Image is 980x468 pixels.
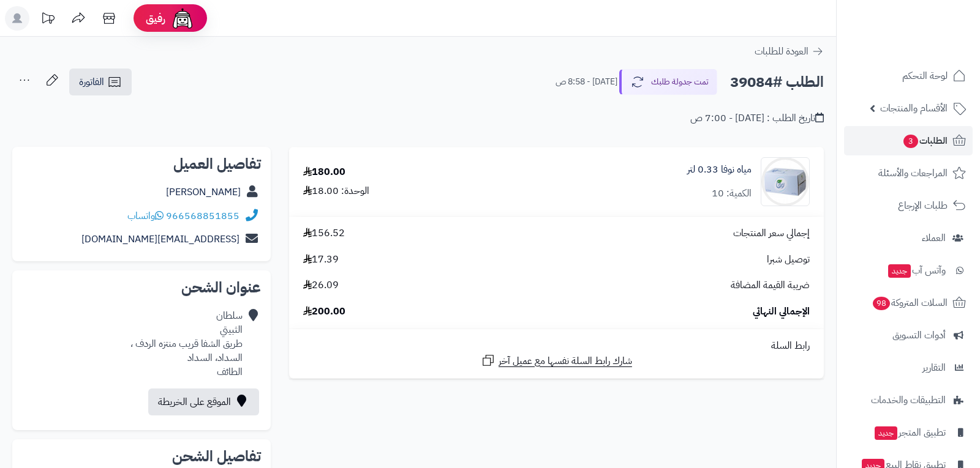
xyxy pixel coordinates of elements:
[730,70,824,95] h2: الطلب #39084
[712,187,752,201] div: الكمية: 10
[303,184,369,198] div: الوحدة: 18.00
[755,44,809,59] span: العودة للطلبات
[22,157,261,171] h2: تفاصيل العميل
[878,165,948,182] span: المراجعات والأسئلة
[303,226,345,240] span: 156.52
[844,223,973,253] a: العملاء
[130,309,243,379] div: سلطان الثبيتي طريق الشفا قريب منتزه الردف ، السداد، السداد الطائف
[303,305,345,319] span: 200.00
[873,424,946,441] span: تطبيق المتجر
[22,449,261,464] h2: تفاصيل الشحن
[871,392,946,409] span: التطبيقات والخدمات
[844,288,973,318] a: السلات المتروكة98
[733,226,810,240] span: إجمالي سعر المنتجات
[687,163,752,177] a: مياه نوفا 0.33 لتر
[875,426,897,440] span: جديد
[166,209,239,223] a: 966568851855
[303,253,339,267] span: 17.39
[32,6,63,34] a: تحديثات المنصة
[499,354,632,368] span: شارك رابط السلة نفسها مع عميل آخر
[767,253,810,267] span: توصيل شبرا
[619,69,717,95] button: تمت جدولة طلبك
[887,262,946,279] span: وآتس آب
[81,232,239,247] a: [EMAIL_ADDRESS][DOMAIN_NAME]
[902,132,948,149] span: الطلبات
[170,6,195,31] img: ai-face.png
[127,209,164,223] a: واتساب
[753,305,810,319] span: الإجمالي النهائي
[844,385,973,415] a: التطبيقات والخدمات
[888,264,911,278] span: جديد
[755,44,824,59] a: العودة للطلبات
[844,256,973,285] a: وآتس آبجديد
[903,135,919,149] span: 3
[69,69,132,95] a: الفاتورة
[844,158,973,188] a: المراجعات والأسئلة
[873,297,891,311] span: 98
[79,75,104,89] span: الفاتورة
[146,11,165,26] span: رفيق
[880,100,948,117] span: الأقسام والمنتجات
[922,359,946,376] span: التقارير
[898,197,948,214] span: طلبات الإرجاع
[844,191,973,220] a: طلبات الإرجاع
[731,278,810,292] span: ضريبة القيمة المضافة
[844,321,973,350] a: أدوات التسويق
[761,157,809,206] img: 81211a712c619bdf75446576019b57303d5-90x90.jpg
[844,353,973,382] a: التقارير
[303,278,339,292] span: 26.09
[556,76,617,88] small: [DATE] - 8:58 ص
[844,126,973,155] a: الطلبات3
[303,165,345,179] div: 180.00
[294,339,819,353] div: رابط السلة
[897,28,968,54] img: logo-2.png
[166,185,241,199] a: [PERSON_NAME]
[481,353,632,368] a: شارك رابط السلة نفسها مع عميل آخر
[922,229,946,247] span: العملاء
[872,294,948,311] span: السلات المتروكة
[844,418,973,447] a: تطبيق المتجرجديد
[690,111,824,125] div: تاريخ الطلب : [DATE] - 7:00 ص
[148,388,259,415] a: الموقع على الخريطة
[892,327,946,344] span: أدوات التسويق
[902,67,948,84] span: لوحة التحكم
[22,280,261,295] h2: عنوان الشحن
[844,61,973,91] a: لوحة التحكم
